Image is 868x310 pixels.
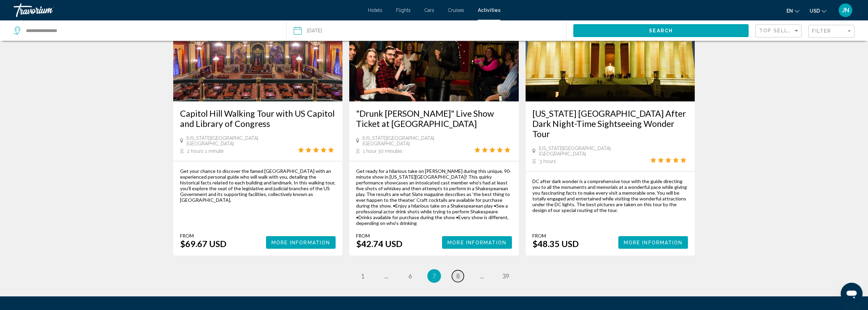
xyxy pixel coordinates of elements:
[424,7,434,13] a: Cars
[480,272,484,280] span: ...
[294,20,567,41] button: Date: Aug 16, 2025
[478,7,500,13] a: Activities
[759,28,799,33] span: Top Sellers
[786,6,799,16] button: Change language
[356,168,512,226] div: Get ready for a hilarious take on [PERSON_NAME] during this unique, 90-minute show in [US_STATE][...
[837,3,854,17] button: User Menu
[808,25,854,38] button: Filter
[180,239,226,249] div: $69.67 USD
[396,7,411,13] a: Flights
[442,236,512,249] button: More Information
[266,236,336,249] button: More Information
[409,272,412,280] span: 6
[180,108,336,129] a: Capitol Hill Walking Tour with US Capitol and Library of Congress
[618,236,688,249] button: More Information
[539,146,650,157] span: [US_STATE][GEOGRAPHIC_DATA], [GEOGRAPHIC_DATA]
[356,233,402,239] div: From
[180,168,336,203] div: Get your chance to discover the famed [GEOGRAPHIC_DATA] with an experienced personal guide who wi...
[810,8,820,14] span: USD
[532,108,688,139] a: [US_STATE] [GEOGRAPHIC_DATA] After Dark Night-Time Sightseeing Wonder Tour
[271,240,330,245] span: More Information
[356,108,512,129] a: "Drunk [PERSON_NAME]" Live Show Ticket at [GEOGRAPHIC_DATA]
[456,272,460,280] span: 8
[361,272,364,280] span: 1
[356,239,402,249] div: $42.74 USD
[786,8,793,14] span: en
[447,240,506,245] span: More Information
[532,239,579,249] div: $48.35 USD
[539,159,556,164] span: 3 hours
[841,283,863,305] iframe: Button to launch messaging window
[180,233,226,239] div: From
[363,135,474,146] span: [US_STATE][GEOGRAPHIC_DATA], [GEOGRAPHIC_DATA]
[842,7,849,14] span: JN
[187,148,223,154] span: 2 hours 1 minute
[624,240,683,245] span: More Information
[14,3,361,17] a: Travorium
[187,135,298,146] span: [US_STATE][GEOGRAPHIC_DATA], [GEOGRAPHIC_DATA]
[532,233,579,239] div: From
[368,7,382,13] a: Hotels
[532,178,688,213] div: DC after dark wonder is a comprehensive tour with the guide directing you to all the monuments an...
[810,6,826,16] button: Change currency
[173,269,695,283] ul: Pagination
[384,272,388,280] span: ...
[448,7,464,13] a: Cruises
[649,28,673,34] span: Search
[759,28,799,34] mat-select: Sort by
[812,28,832,34] span: Filter
[502,272,509,280] span: 39
[363,148,402,154] span: 1 hour 30 minutes
[432,272,436,280] span: 7
[573,24,749,37] button: Search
